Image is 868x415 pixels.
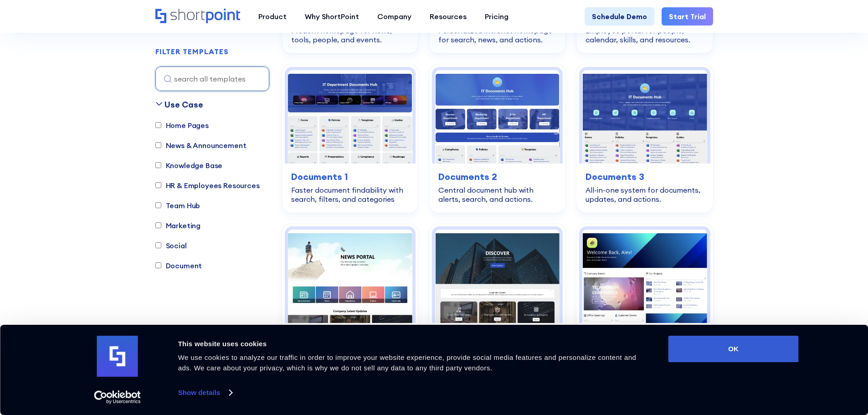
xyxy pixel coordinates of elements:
label: News & Announcement [155,140,247,151]
input: Team Hub [155,203,161,209]
button: OK [668,336,799,362]
div: Company [377,11,411,22]
label: Social [155,240,187,251]
input: News & Announcement [155,143,161,149]
div: This website uses cookies [178,338,648,349]
a: Resources [421,7,476,26]
a: Usercentrics Cookiebot - opens in a new window [77,390,157,404]
img: News Portal 5 – Intranet Company News Template: Company news hub with events, projects, and stories. [582,230,707,323]
div: Central document hub with alerts, search, and actions. [438,185,556,204]
div: Personalized intranet homepage for search, news, and actions. [438,26,556,44]
a: Home [155,9,240,24]
label: Knowledge Base [155,160,223,171]
img: Documents 1 – SharePoint Document Library Template: Faster document findability with search, filt... [288,70,412,164]
div: Why ShortPoint [305,11,359,22]
div: All-in-one system for documents, updates, and actions. [586,185,704,204]
div: Product [258,11,287,22]
h3: Documents 3 [586,170,704,184]
img: News Portal 3 – SharePoint Newsletter Template: Company news hub for updates, events, and stories. [288,230,412,323]
div: Employee portal for people, calendar, skills, and resources. [586,26,704,44]
input: Marketing [155,223,161,229]
div: Use Case [164,98,203,111]
div: FILTER TEMPLATES [155,48,229,56]
div: Faster document findability with search, filters, and categories [291,185,409,204]
span: We use cookies to analyze our traffic in order to improve your website experience, provide social... [178,354,637,372]
h3: Documents 1 [291,170,409,184]
input: HR & Employees Resources [155,183,161,189]
img: Documents 3 – Document Management System Template: All-in-one system for documents, updates, and ... [582,70,707,164]
a: Why ShortPoint [296,7,368,26]
input: Document [155,263,161,269]
a: Schedule Demo [585,7,654,26]
label: Home Pages [155,120,209,131]
a: Documents 3 – Document Management System Template: All-in-one system for documents, updates, and ... [576,64,713,213]
a: Company [368,7,421,26]
a: Product [249,7,296,26]
a: News Portal 5 – Intranet Company News Template: Company news hub with events, projects, and stori... [576,224,713,372]
input: Home Pages [155,123,161,128]
a: Documents 1 – SharePoint Document Library Template: Faster document findability with search, filt... [282,64,418,213]
div: Modern homepage for news, tools, people, and events. [291,26,409,44]
img: logo [97,336,138,377]
a: Documents 2 – Document Management Template: Central document hub with alerts, search, and actions... [429,64,565,213]
input: Knowledge Base [155,163,161,169]
label: Marketing [155,220,201,231]
img: Documents 2 – Document Management Template: Central document hub with alerts, search, and actions. [435,70,560,164]
input: search all templates [155,67,269,91]
a: News Portal 4 – Intranet Feed Template: Company feed for news, events, and department updates.New... [429,224,565,372]
div: Resources [430,11,467,22]
label: Document [155,260,202,271]
a: News Portal 3 – SharePoint Newsletter Template: Company news hub for updates, events, and stories... [282,224,418,372]
a: Start Trial [662,7,713,26]
div: Pricing [485,11,508,22]
label: HR & Employees Resources [155,180,260,191]
img: News Portal 4 – Intranet Feed Template: Company feed for news, events, and department updates. [435,230,560,323]
h3: Documents 2 [438,170,556,184]
label: Team Hub [155,200,200,211]
a: Show details [178,386,232,400]
a: Pricing [476,7,518,26]
input: Social [155,243,161,249]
